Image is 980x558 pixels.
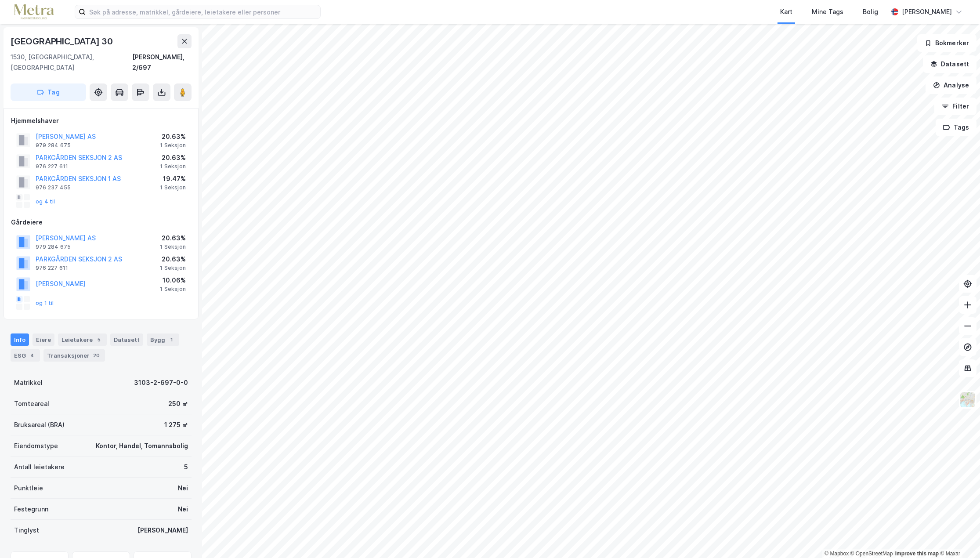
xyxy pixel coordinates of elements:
div: Datasett [110,333,143,346]
div: 1 [167,335,176,344]
button: Datasett [923,55,976,73]
div: 20 [91,351,101,360]
div: 250 ㎡ [168,399,188,409]
div: 1530, [GEOGRAPHIC_DATA], [GEOGRAPHIC_DATA] [11,52,132,73]
img: metra-logo.256734c3b2bbffee19d4.png [14,4,54,20]
div: 20.63% [160,254,186,265]
div: 976 227 611 [36,265,68,272]
div: Nei [178,504,188,515]
button: Filter [934,98,976,115]
a: OpenStreetMap [850,551,893,557]
div: Kontor, Handel, Tomannsbolig [96,441,188,451]
a: Mapbox [825,551,849,557]
div: 1 Seksjon [160,286,186,293]
div: [PERSON_NAME], 2/697 [132,52,192,73]
div: 976 227 611 [36,163,68,170]
div: 979 284 675 [36,142,71,149]
div: Bolig [863,7,878,17]
div: 1 Seksjon [160,142,186,149]
div: Tomteareal [14,399,49,409]
div: Leietakere [58,333,107,346]
div: Matrikkel [14,377,43,388]
div: 1 Seksjon [160,243,186,250]
button: Tags [936,119,976,136]
div: 20.63% [160,131,186,142]
div: 1 Seksjon [160,163,186,170]
div: Bruksareal (BRA) [14,420,65,430]
div: Eiere [33,333,54,346]
a: Improve this map [895,551,939,557]
div: Info [11,333,29,346]
div: Tinglyst [14,525,39,536]
div: 19.47% [160,174,186,184]
div: 3103-2-697-0-0 [134,377,188,388]
div: 10.06% [160,275,186,286]
button: Tag [11,83,86,101]
div: 20.63% [160,233,186,243]
div: Hjemmelshaver [11,116,191,126]
button: Analyse [926,76,976,94]
div: [PERSON_NAME] [902,7,952,17]
div: Punktleie [14,483,43,493]
div: Nei [178,483,188,493]
div: 5 [94,335,103,344]
div: Antall leietakere [14,462,65,472]
button: Bokmerker [917,34,976,52]
input: Søk på adresse, matrikkel, gårdeiere, leietakere eller personer [86,5,320,18]
div: Transaksjoner [43,349,105,362]
div: Kart [780,7,792,17]
div: 976 237 455 [36,184,71,191]
div: 1 275 ㎡ [164,420,188,430]
div: Bygg [147,333,179,346]
div: 4 [28,351,36,360]
div: Festegrunn [14,504,48,515]
div: Kontrollprogram for chat [936,516,980,558]
div: 20.63% [160,152,186,163]
div: 979 284 675 [36,243,71,250]
div: Eiendomstype [14,441,58,451]
div: 1 Seksjon [160,265,186,272]
img: Z [959,391,976,408]
iframe: Chat Widget [936,516,980,558]
div: 1 Seksjon [160,184,186,191]
div: Mine Tags [812,7,843,17]
div: Gårdeiere [11,217,191,228]
div: ESG [11,349,40,362]
div: 5 [184,462,188,472]
div: [PERSON_NAME] [137,525,188,536]
div: [GEOGRAPHIC_DATA] 30 [11,34,115,48]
